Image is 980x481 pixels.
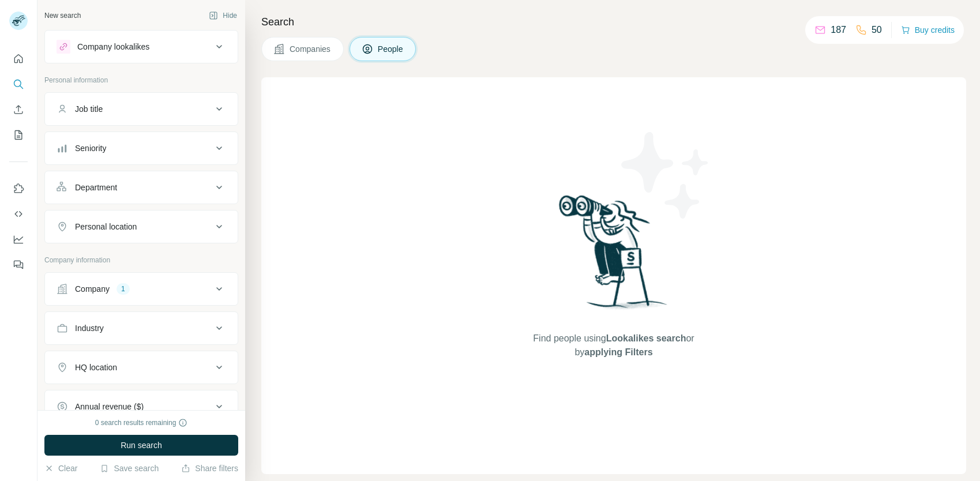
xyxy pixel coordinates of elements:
[45,174,238,201] button: Department
[554,192,674,321] img: Surfe Illustration - Woman searching with binoculars
[75,142,106,154] div: Seniority
[44,75,238,85] p: Personal information
[831,23,846,37] p: 187
[201,7,245,24] button: Hide
[45,95,238,123] button: Job title
[9,74,28,95] button: Search
[614,123,718,227] img: Surfe Illustration - Stars
[45,354,238,381] button: HQ location
[9,254,28,275] button: Feedback
[521,332,706,359] span: Find people using or by
[45,33,238,61] button: Company lookalikes
[75,103,103,115] div: Job title
[9,48,28,69] button: Quick start
[45,213,238,240] button: Personal location
[872,23,882,37] p: 50
[77,41,149,52] div: Company lookalikes
[290,43,332,55] span: Companies
[45,275,238,303] button: Company1
[75,362,117,373] div: HQ location
[75,221,137,232] div: Personal location
[44,255,238,265] p: Company information
[45,393,238,420] button: Annual revenue ($)
[606,333,686,343] span: Lookalikes search
[9,99,28,120] button: Enrich CSV
[75,401,144,412] div: Annual revenue ($)
[9,204,28,224] button: Use Surfe API
[75,322,104,334] div: Industry
[117,284,130,294] div: 1
[44,10,81,21] div: New search
[378,43,404,55] span: People
[584,347,652,357] span: applying Filters
[75,182,117,193] div: Department
[45,134,238,162] button: Seniority
[45,314,238,342] button: Industry
[901,22,955,38] button: Buy credits
[9,125,28,145] button: My lists
[75,283,110,295] div: Company
[95,418,188,428] div: 0 search results remaining
[9,229,28,250] button: Dashboard
[261,14,966,30] h4: Search
[9,178,28,199] button: Use Surfe on LinkedIn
